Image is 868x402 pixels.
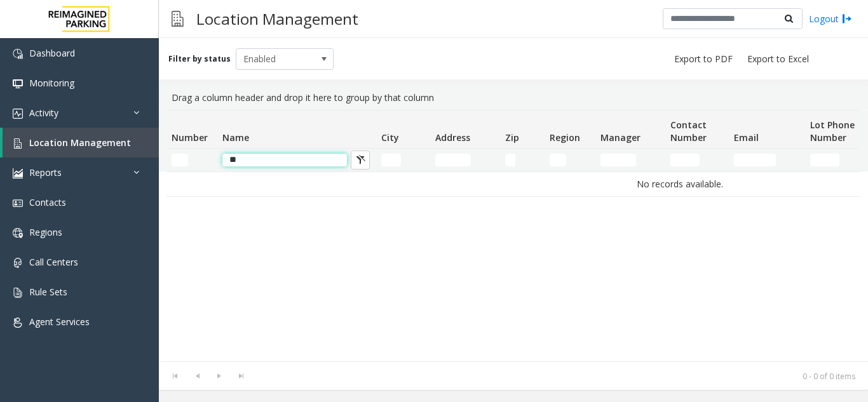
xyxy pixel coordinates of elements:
[222,131,249,144] span: Name
[29,256,78,268] span: Call Centers
[381,154,401,166] input: City Filter
[13,318,23,328] img: 'icon'
[13,109,23,119] img: 'icon'
[260,371,855,382] kendo-pager-info: 0 - 0 of 0 items
[665,149,729,171] td: Contact Number Filter
[505,154,515,166] input: Zip Filter
[29,47,75,59] span: Dashboard
[29,286,67,298] span: Rule Sets
[550,154,566,166] input: Region Filter
[166,149,217,171] td: Number Filter
[674,53,733,65] span: Export to PDF
[842,12,852,25] img: logout
[159,110,868,361] div: Data table
[505,131,519,144] span: Zip
[166,86,860,110] div: Drag a column header and drop it here to group by that column
[29,226,62,238] span: Regions
[376,149,430,171] td: City Filter
[435,131,470,144] span: Address
[29,77,74,89] span: Monitoring
[550,131,580,144] span: Region
[236,49,314,69] span: Enabled
[595,149,665,171] td: Manager Filter
[29,166,62,178] span: Reports
[172,131,208,144] span: Number
[669,50,738,68] button: Export to PDF
[809,12,852,25] a: Logout
[670,119,707,144] span: Contact Number
[3,128,159,157] a: Location Management
[742,50,814,68] button: Export to Excel
[747,53,809,65] span: Export to Excel
[600,154,636,166] input: Manager Filter
[13,138,23,149] img: 'icon'
[222,154,347,166] input: Name Filter
[13,198,23,208] img: 'icon'
[190,3,365,34] h3: Location Management
[734,131,759,144] span: Email
[430,149,500,171] td: Address Filter
[810,119,855,144] span: Lot Phone Number
[500,149,545,171] td: Zip Filter
[13,258,23,268] img: 'icon'
[729,149,805,171] td: Email Filter
[13,228,23,238] img: 'icon'
[172,3,184,34] img: pageIcon
[13,168,23,178] img: 'icon'
[29,196,66,208] span: Contacts
[13,79,23,89] img: 'icon'
[172,154,188,166] input: Number Filter
[29,137,131,149] span: Location Management
[217,149,376,171] td: Name Filter
[734,154,776,166] input: Email Filter
[670,154,700,166] input: Contact Number Filter
[13,49,23,59] img: 'icon'
[381,131,399,144] span: City
[13,288,23,298] img: 'icon'
[435,154,471,166] input: Address Filter
[29,316,90,328] span: Agent Services
[168,53,231,65] label: Filter by status
[600,131,641,144] span: Manager
[545,149,595,171] td: Region Filter
[351,151,370,170] button: Clear
[29,107,58,119] span: Activity
[810,154,839,166] input: Lot Phone Number Filter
